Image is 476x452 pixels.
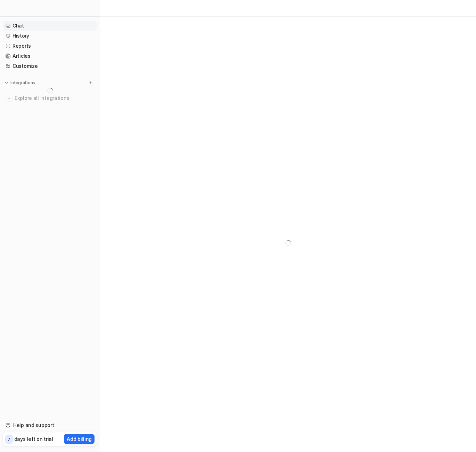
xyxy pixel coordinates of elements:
[8,436,10,443] p: 7
[14,435,53,443] p: days left on trial
[6,95,13,102] img: explore all integrations
[3,21,97,31] a: Chat
[3,79,37,86] button: Integrations
[4,80,9,85] img: expand menu
[88,80,93,85] img: menu_add.svg
[3,51,97,61] a: Articles
[10,80,35,86] p: Integrations
[64,434,95,444] button: Add billing
[67,435,92,443] p: Add billing
[3,420,97,430] a: Help and support
[3,93,97,103] a: Explore all integrations
[3,41,97,51] a: Reports
[3,31,97,41] a: History
[3,61,97,71] a: Customize
[15,93,94,104] span: Explore all integrations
